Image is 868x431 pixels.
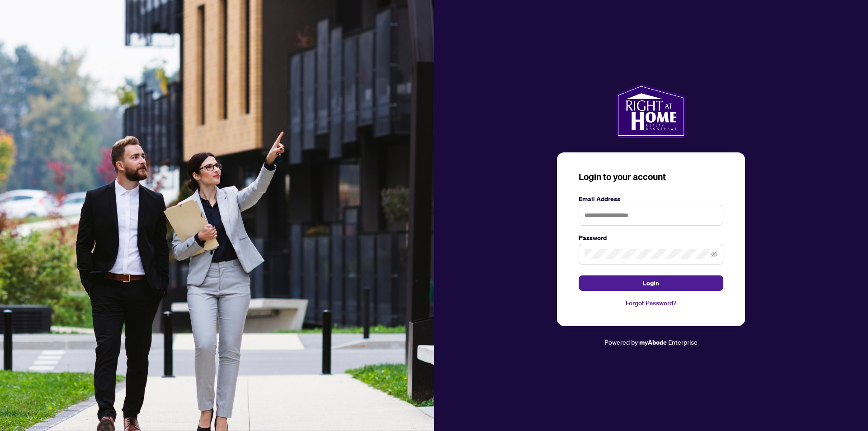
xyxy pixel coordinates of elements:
img: ma-logo [616,84,686,138]
label: Password [579,233,723,243]
label: Email Address [579,194,723,204]
a: myAbode [639,337,667,347]
span: eye-invisible [711,251,717,257]
h3: Login to your account [579,171,723,183]
a: Forgot Password? [579,298,723,308]
span: Login [643,276,659,290]
span: Powered by [604,338,638,346]
button: Login [579,275,723,291]
span: Enterprise [668,338,698,346]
